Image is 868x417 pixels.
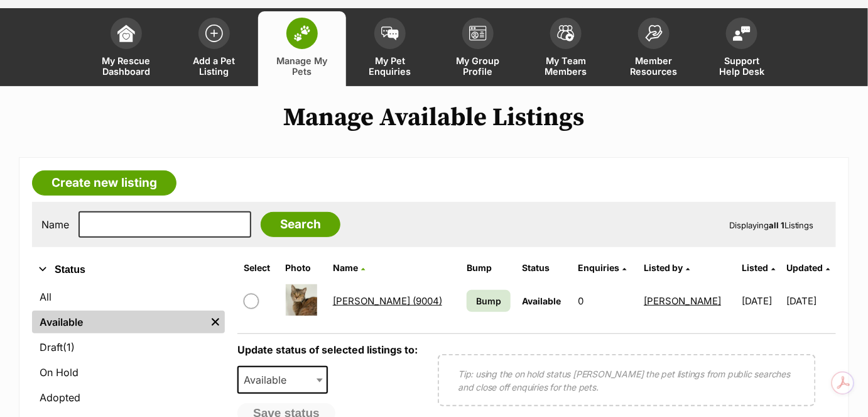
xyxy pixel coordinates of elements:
[186,55,242,77] span: Add a Pet Listing
[434,11,522,86] a: My Group Profile
[469,26,487,41] img: group-profile-icon-3fa3cf56718a62981997c0bc7e787c4b2cf8bcc04b72c1350f741eb67cf2f40e.svg
[63,340,75,355] span: (1)
[41,219,69,230] label: Name
[458,367,796,394] p: Tip: using the on hold status [PERSON_NAME] the pet listings from public searches and close off e...
[786,262,830,273] a: Updated
[258,11,346,86] a: Manage My Pets
[626,55,682,77] span: Member Resources
[644,295,721,307] a: [PERSON_NAME]
[786,279,835,323] td: [DATE]
[274,55,330,77] span: Manage My Pets
[698,11,786,86] a: Support Help Desk
[573,279,637,323] td: 0
[538,55,594,77] span: My Team Members
[742,262,769,273] span: Listed
[239,371,299,389] span: Available
[333,295,442,307] a: [PERSON_NAME] (9004)
[32,286,225,308] a: All
[729,220,814,230] span: Displaying Listings
[32,386,225,409] a: Adopted
[237,366,328,394] span: Available
[769,220,784,230] strong: all 1
[206,311,225,333] a: Remove filter
[333,262,365,273] a: Name
[205,25,223,42] img: add-pet-listing-icon-0afa8454b4691262ce3f59096e99ab1cd57d4a30225e0717b998d2c9b9846f56.svg
[610,11,698,86] a: Member Resources
[381,26,399,40] img: pet-enquiries-icon-7e3ad2cf08bfb03b45e93fb7055b45f3efa6380592205ae92323e6603595dc1f.svg
[578,262,626,273] a: Enquiries
[32,311,206,333] a: Available
[261,212,340,237] input: Search
[645,25,663,42] img: member-resources-icon-8e73f808a243e03378d46382f2149f9095a855e16c252ad45f914b54edf8863c.svg
[450,55,506,77] span: My Group Profile
[467,290,511,312] a: Bump
[32,336,225,359] a: Draft
[644,262,690,273] a: Listed by
[32,262,225,278] button: Status
[32,170,176,196] a: Create new listing
[522,296,561,306] span: Available
[293,25,311,42] img: manage-my-pets-icon-02211641906a0b7f246fdf0571729dbe1e7629f14944591b6c1af311fb30b64b.svg
[32,361,225,384] a: On Hold
[557,25,575,42] img: team-members-icon-5396bd8760b3fe7c0b43da4ab00e1e3bb1a5d9ba89233759b79545d2d3fc5d0d.svg
[462,258,516,278] th: Bump
[713,55,770,77] span: Support Help Desk
[786,262,823,273] span: Updated
[117,25,135,42] img: dashboard-icon-eb2f2d2d3e046f16d808141f083e7271f6b2e854fb5c12c21221c1fb7104beca.svg
[98,55,155,77] span: My Rescue Dashboard
[237,343,418,356] label: Update status of selected listings to:
[644,262,683,273] span: Listed by
[362,55,418,77] span: My Pet Enquiries
[733,26,751,41] img: help-desk-icon-fdf02630f3aa405de69fd3d07c3f3aa587a6932b1a1747fa1d2bba05be0121f9.svg
[239,258,279,278] th: Select
[170,11,258,86] a: Add a Pet Listing
[476,294,501,308] span: Bump
[517,258,572,278] th: Status
[346,11,434,86] a: My Pet Enquiries
[578,262,619,273] span: translation missing: en.admin.listings.index.attributes.enquiries
[737,279,786,323] td: [DATE]
[522,11,610,86] a: My Team Members
[82,11,170,86] a: My Rescue Dashboard
[281,258,327,278] th: Photo
[333,262,358,273] span: Name
[742,262,776,273] a: Listed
